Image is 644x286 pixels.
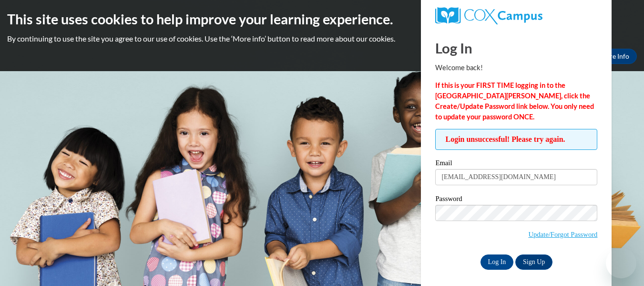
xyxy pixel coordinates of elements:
[435,7,542,24] img: COX Campus
[480,254,514,270] input: Log In
[528,231,597,238] a: Update/Forgot Password
[435,195,597,205] label: Password
[435,159,597,169] label: Email
[515,254,552,270] a: Sign Up
[592,49,637,64] a: More Info
[7,33,637,44] p: By continuing to use the site you agree to our use of cookies. Use the ‘More info’ button to read...
[7,10,637,29] h2: This site uses cookies to help improve your learning experience.
[606,248,636,278] iframe: Button to launch messaging window
[435,129,597,150] span: Login unsuccessful! Please try again.
[435,81,594,121] strong: If this is your FIRST TIME logging in to the [GEOGRAPHIC_DATA][PERSON_NAME], click the Create/Upd...
[435,38,597,58] h1: Log In
[435,63,597,73] p: Welcome back!
[435,7,597,24] a: COX Campus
